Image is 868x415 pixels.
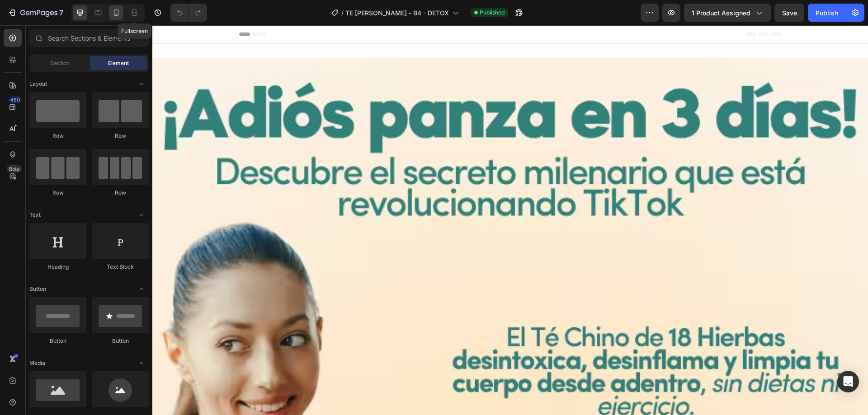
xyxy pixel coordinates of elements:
[808,4,846,22] button: Publish
[29,263,86,271] div: Heading
[29,337,86,345] div: Button
[134,208,149,222] span: Toggle open
[7,165,22,173] div: Beta
[92,263,149,271] div: Text Block
[134,282,149,296] span: Toggle open
[29,132,86,140] div: Row
[134,356,149,370] span: Toggle open
[59,7,63,18] p: 7
[782,9,797,17] span: Save
[134,77,149,91] span: Toggle open
[29,211,41,219] span: Text
[170,4,207,22] div: Undo/Redo
[4,4,67,22] button: 7
[152,25,868,415] iframe: Design area
[29,80,47,88] span: Layout
[692,8,750,18] span: 1 product assigned
[837,371,859,392] div: Open Intercom Messenger
[50,59,70,67] span: Section
[29,29,149,47] input: Search Sections & Elements
[9,96,22,103] div: 450
[92,189,149,197] div: Row
[29,189,86,197] div: Row
[29,285,46,293] span: Button
[29,359,45,367] span: Media
[684,4,771,22] button: 1 product assigned
[345,8,449,18] span: TE [PERSON_NAME] - B4 - DETOX
[92,337,149,345] div: Button
[480,9,505,17] span: Published
[341,8,344,18] span: /
[92,132,149,140] div: Row
[774,4,804,22] button: Save
[816,8,838,18] div: Publish
[108,59,129,67] span: Element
